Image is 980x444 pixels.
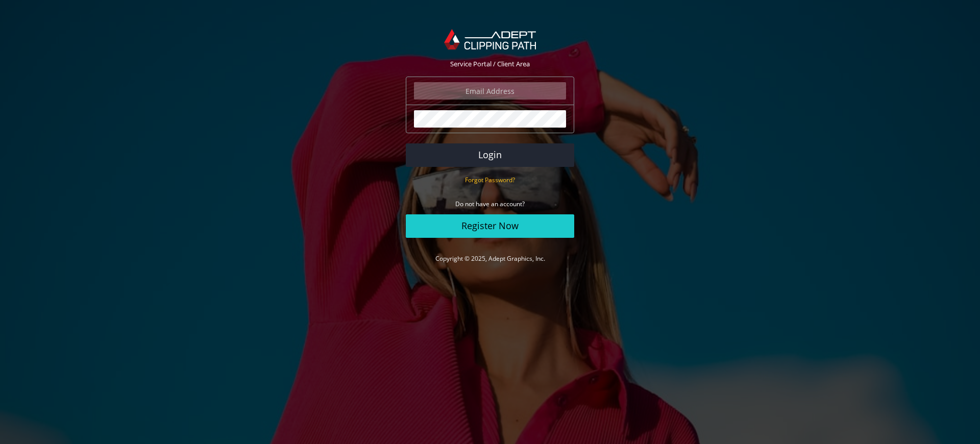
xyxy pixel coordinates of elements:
img: Adept Graphics [444,29,535,50]
a: Copyright © 2025, Adept Graphics, Inc. [435,254,545,263]
input: Email Address [414,82,566,100]
button: Login [406,143,574,167]
a: Forgot Password? [465,175,515,184]
a: Register Now [406,214,574,238]
span: Service Portal / Client Area [450,59,530,68]
small: Do not have an account? [455,200,525,208]
small: Forgot Password? [465,176,515,184]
